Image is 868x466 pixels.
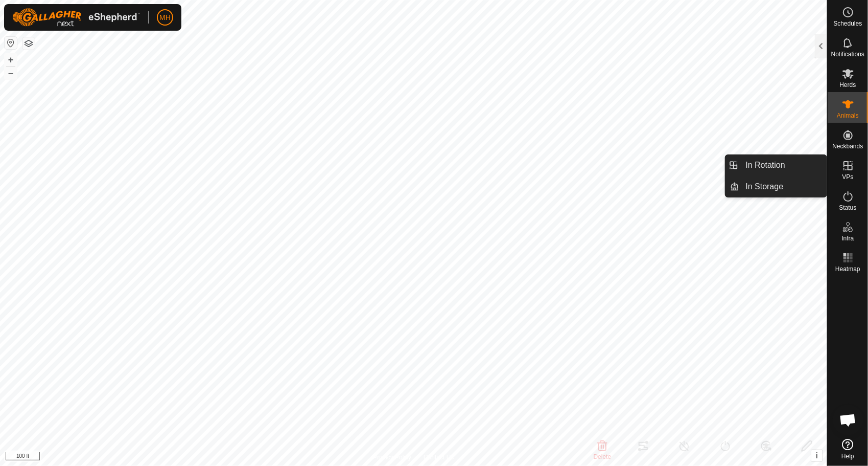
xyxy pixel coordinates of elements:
span: VPs [842,174,853,180]
button: Reset Map [5,37,17,49]
a: In Storage [740,176,827,197]
span: Notifications [831,51,864,57]
li: In Storage [725,176,827,197]
span: Help [841,453,854,459]
a: Privacy Policy [373,453,411,462]
span: Infra [841,235,854,241]
span: In Rotation [746,159,785,171]
div: Open chat [833,405,863,435]
button: Map Layers [22,37,35,50]
span: i [816,451,818,460]
a: In Rotation [740,155,827,175]
button: + [5,54,17,66]
span: Neckbands [832,143,863,149]
span: MH [159,12,171,23]
span: In Storage [746,181,784,193]
img: Gallagher Logo [12,8,140,27]
button: – [5,67,17,79]
span: Herds [839,82,856,88]
li: In Rotation [725,155,827,175]
a: Help [828,435,868,463]
span: Animals [837,113,859,119]
a: Contact Us [424,453,454,462]
span: Schedules [833,20,862,27]
span: Status [839,205,856,211]
button: i [811,450,823,461]
span: Heatmap [835,266,860,272]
